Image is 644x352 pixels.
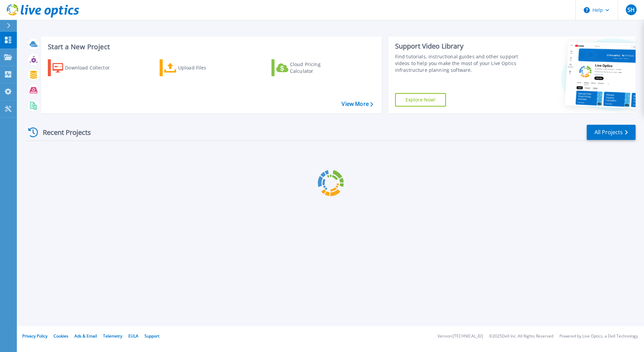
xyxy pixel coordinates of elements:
a: Support [144,333,159,339]
a: Explore Now! [395,93,446,107]
div: Support Video Library [395,42,521,51]
a: Telemetry [103,333,122,339]
div: Recent Projects [26,124,100,141]
a: Cookies [54,333,68,339]
a: Upload Files [160,59,235,76]
li: © 2025 Dell Inc. All Rights Reserved [489,334,553,339]
div: Cloud Pricing Calculator [290,61,344,75]
div: Download Collector [65,61,119,75]
a: View More [342,101,373,107]
a: Ads & Email [74,333,97,339]
a: Privacy Policy [22,333,47,339]
a: EULA [128,333,138,339]
a: Cloud Pricing Calculator [271,59,347,76]
li: Version: [TECHNICAL_ID] [438,334,483,339]
h3: Start a New Project [48,43,373,51]
div: Find tutorials, instructional guides and other support videos to help you make the most of your L... [395,53,521,74]
a: Download Collector [48,59,123,76]
div: Upload Files [178,61,232,75]
span: SH [627,7,635,12]
a: All Projects [587,125,636,140]
li: Powered by Live Optics, a Dell Technology [559,334,638,339]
